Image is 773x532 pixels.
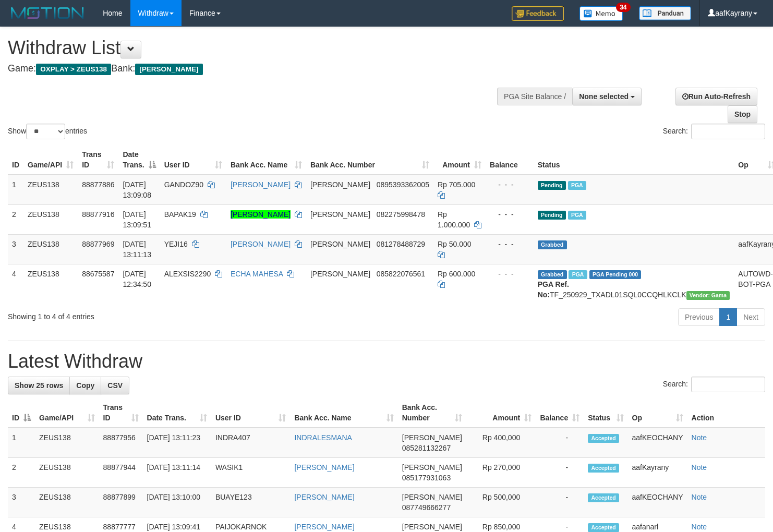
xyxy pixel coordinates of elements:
span: None selected [579,92,629,101]
img: panduan.png [639,6,691,20]
span: [PERSON_NAME] [402,493,462,501]
a: ECHA MAHESA [231,270,283,278]
th: ID: activate to sort column descending [8,398,35,428]
span: [PERSON_NAME] [402,523,462,531]
td: 2 [8,204,23,234]
span: Marked by aafanarl [568,211,586,220]
span: [DATE] 13:09:51 [123,210,151,229]
span: Rp 50.000 [438,240,472,248]
td: Rp 270,000 [466,458,536,488]
span: Copy 0895393362005 to clipboard [377,180,429,189]
span: Accepted [588,523,619,532]
td: [DATE] 13:11:23 [143,428,211,458]
span: ALEXSIS2290 [164,270,211,278]
td: Rp 500,000 [466,488,536,517]
td: ZEUS138 [35,458,99,488]
td: 1 [8,428,35,458]
span: Show 25 rows [15,381,63,390]
span: Rp 1.000.000 [438,210,470,229]
a: [PERSON_NAME] [231,210,291,219]
span: 88675587 [82,270,114,278]
a: [PERSON_NAME] [231,240,291,248]
td: ZEUS138 [23,264,78,304]
span: [DATE] 13:11:13 [123,240,151,259]
a: 1 [719,308,737,326]
span: BAPAK19 [164,210,196,219]
a: [PERSON_NAME] [294,493,354,501]
td: 1 [8,175,23,205]
a: [PERSON_NAME] [294,463,354,471]
span: [PERSON_NAME] [310,180,370,189]
span: [PERSON_NAME] [135,64,202,75]
td: - [536,428,584,458]
span: Pending [538,181,566,190]
th: User ID: activate to sort column ascending [160,145,226,175]
label: Search: [663,377,765,392]
a: Run Auto-Refresh [675,88,757,105]
div: PGA Site Balance / [497,88,572,105]
td: - [536,458,584,488]
div: - - - [490,269,529,279]
span: Copy 085177931063 to clipboard [402,474,451,482]
img: MOTION_logo.png [8,5,87,21]
td: WASIK1 [211,458,291,488]
div: - - - [490,209,529,220]
span: CSV [107,381,123,390]
span: [PERSON_NAME] [310,240,370,248]
th: Trans ID: activate to sort column ascending [78,145,118,175]
span: Accepted [588,493,619,502]
span: Copy 081278488729 to clipboard [377,240,425,248]
a: Show 25 rows [8,377,70,394]
td: ZEUS138 [23,234,78,264]
span: [PERSON_NAME] [402,463,462,471]
td: 3 [8,234,23,264]
input: Search: [691,124,765,139]
span: [PERSON_NAME] [310,210,370,219]
th: Balance: activate to sort column ascending [536,398,584,428]
div: Showing 1 to 4 of 4 entries [8,307,315,322]
span: GANDOZ90 [164,180,203,189]
th: Game/API: activate to sort column ascending [35,398,99,428]
th: User ID: activate to sort column ascending [211,398,291,428]
span: Rp 705.000 [438,180,475,189]
td: [DATE] 13:10:00 [143,488,211,517]
td: aafKEOCHANY [628,488,687,517]
th: Date Trans.: activate to sort column ascending [143,398,211,428]
select: Showentries [26,124,65,139]
span: Pending [538,211,566,220]
td: - [536,488,584,517]
h4: Game: Bank: [8,64,505,74]
td: ZEUS138 [35,428,99,458]
span: Vendor URL: https://trx31.1velocity.biz [686,291,730,300]
div: - - - [490,239,529,249]
th: Date Trans.: activate to sort column descending [118,145,160,175]
span: Marked by aafanarl [568,181,586,190]
span: 88877916 [82,210,114,219]
td: TF_250929_TXADL01SQL0CCQHLKCLK [534,264,734,304]
th: Amount: activate to sort column ascending [433,145,486,175]
a: Previous [678,308,720,326]
span: Copy 085281132267 to clipboard [402,444,451,452]
div: - - - [490,179,529,190]
th: Status: activate to sort column ascending [584,398,627,428]
td: ZEUS138 [23,204,78,234]
a: Next [736,308,765,326]
td: ZEUS138 [23,175,78,205]
td: 88877899 [99,488,143,517]
th: Op: activate to sort column ascending [628,398,687,428]
span: Copy 087749666277 to clipboard [402,503,451,512]
b: PGA Ref. No: [538,280,569,299]
input: Search: [691,377,765,392]
h1: Latest Withdraw [8,351,765,372]
span: 34 [616,3,630,12]
td: 3 [8,488,35,517]
td: 4 [8,264,23,304]
th: Amount: activate to sort column ascending [466,398,536,428]
span: Copy [76,381,94,390]
th: Bank Acc. Name: activate to sort column ascending [290,398,397,428]
th: Status [534,145,734,175]
a: Note [692,523,707,531]
h1: Withdraw List [8,38,505,58]
th: Balance [486,145,534,175]
td: 88877956 [99,428,143,458]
